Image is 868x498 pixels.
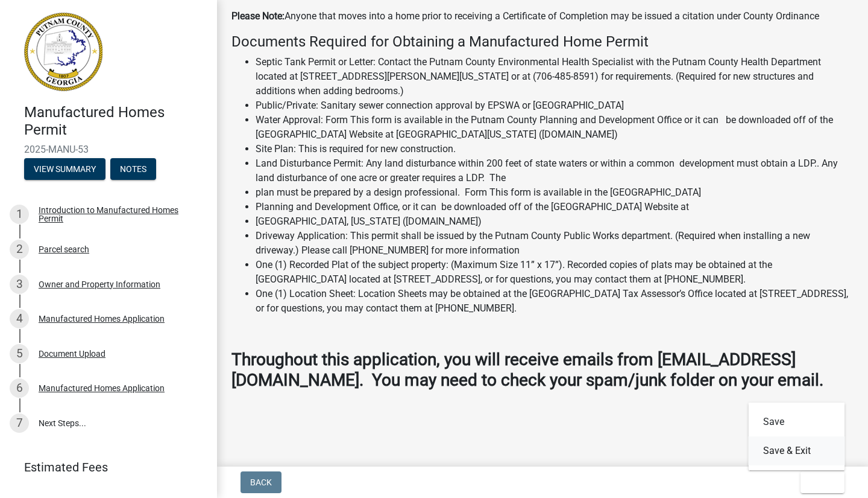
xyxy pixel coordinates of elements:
[749,403,845,470] div: Exit
[256,156,854,185] li: Land Disturbance Permit: Any land disturbance within 200 feet of state waters or within a common ...
[231,9,854,24] p: Anyone that moves into a home prior to receiving a Certificate of Completion may be issued a cita...
[231,10,285,22] strong: Please Note:
[256,258,854,287] li: One (1) Recorded Plat of the subject property: (Maximum Size 11” x 17”). Recorded copies of plats...
[39,280,160,289] div: Owner and Property Information
[256,287,854,316] li: One (1) Location Sheet: Location Sheets may be obtained at the [GEOGRAPHIC_DATA] Tax Assessor’s O...
[39,350,105,358] div: Document Upload
[110,158,156,180] button: Notes
[250,477,272,487] span: Back
[256,200,854,214] li: Planning and Development Office, or it can be downloaded off of the [GEOGRAPHIC_DATA] Website at
[256,113,854,142] li: Water Approval: Form This form is available in the Putnam County Planning and Development Office ...
[24,13,102,91] img: Putnam County, Georgia
[24,158,105,180] button: View Summary
[810,477,828,487] span: Exit
[256,55,854,98] li: Septic Tank Permit or Letter: Contact the Putnam County Environmental Health Specialist with the ...
[10,378,29,398] div: 6
[256,229,854,258] li: Driveway Application: This permit shall be issued by the Putnam County Public Works department. (...
[39,314,165,323] div: Manufactured Homes Application
[24,104,207,139] h4: Manufactured Homes Permit
[800,471,844,493] button: Exit
[10,205,29,224] div: 1
[39,206,198,223] div: Introduction to Manufactured Homes Permit
[231,33,854,51] h4: Documents Required for Obtaining a Manufactured Home Permit
[231,350,823,390] strong: Throughout this application, you will receive emails from [EMAIL_ADDRESS][DOMAIN_NAME]. You may n...
[256,142,854,156] li: Site Plan: This is required for new construction.
[241,471,281,493] button: Back
[39,384,165,392] div: Manufactured Homes Application
[110,165,156,174] wm-modal-confirm: Notes
[10,275,29,294] div: 3
[10,309,29,328] div: 4
[749,407,845,436] button: Save
[24,165,105,174] wm-modal-confirm: Summary
[24,144,193,155] span: 2025-MANU-53
[10,413,29,433] div: 7
[10,455,198,479] a: Estimated Fees
[39,245,89,254] div: Parcel search
[10,240,29,259] div: 2
[10,344,29,363] div: 5
[256,98,854,113] li: Public/Private: Sanitary sewer connection approval by EPSWA or [GEOGRAPHIC_DATA]
[256,185,854,200] li: plan must be prepared by a design professional. Form This form is available in the [GEOGRAPHIC_DATA]
[749,436,845,465] button: Save & Exit
[256,214,854,229] li: [GEOGRAPHIC_DATA], [US_STATE] ([DOMAIN_NAME])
